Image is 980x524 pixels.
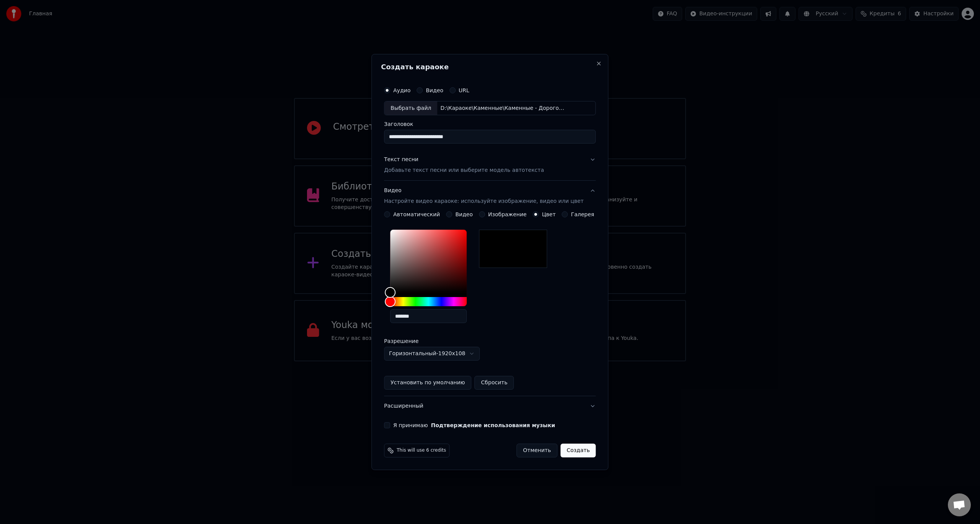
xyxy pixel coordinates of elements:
[397,447,446,454] span: This will use 6 credits
[475,376,514,390] button: Сбросить
[437,104,567,112] div: D:\Караоке\Каменные\Каменные - Дорогой немощёной.mp3
[384,150,596,181] button: Текст песниДобавьте текст песни или выберите модель автотекста
[384,376,471,390] button: Установить по умолчанию
[390,230,467,292] div: Color
[384,181,596,212] button: ВидеоНастройте видео караоке: используйте изображение, видео или цвет
[426,88,443,93] label: Видео
[459,88,469,93] label: URL
[393,423,555,428] label: Я принимаю
[393,212,440,217] label: Автоматический
[431,423,555,428] button: Я принимаю
[384,122,596,127] label: Заголовок
[384,338,461,344] label: Разрешение
[390,297,467,306] div: Hue
[571,212,595,217] label: Галерея
[393,88,410,93] label: Аудио
[516,444,557,457] button: Отменить
[488,212,527,217] label: Изображение
[455,212,473,217] label: Видео
[384,396,596,416] button: Расширенный
[381,64,599,70] h2: Создать караоке
[384,167,544,175] p: Добавьте текст песни или выберите модель автотекста
[384,101,437,115] div: Выбрать файл
[384,156,418,164] div: Текст песни
[542,212,556,217] label: Цвет
[384,198,583,205] p: Настройте видео караоке: используйте изображение, видео или цвет
[384,187,583,206] div: Видео
[384,211,596,396] div: ВидеоНастройте видео караоке: используйте изображение, видео или цвет
[560,444,596,457] button: Создать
